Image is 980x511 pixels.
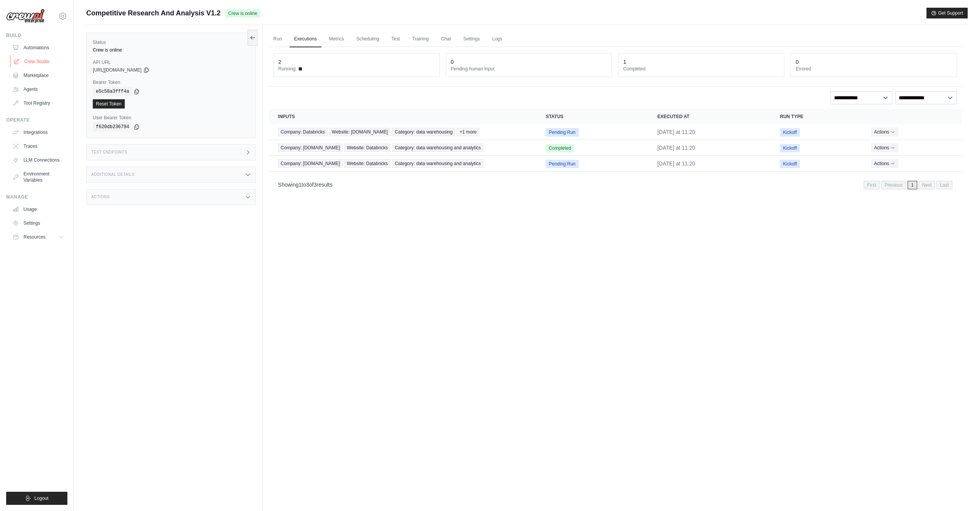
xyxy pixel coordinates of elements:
[536,109,648,124] th: Status
[623,58,626,66] div: 1
[86,8,221,18] span: Competitive Research And Analysis V1.2
[941,474,980,511] iframe: Chat Widget
[908,181,917,189] span: 1
[9,126,67,139] a: Integrations
[871,143,898,152] button: Actions for execution
[546,144,574,152] span: Completed
[451,58,454,66] div: 0
[871,127,898,137] button: Actions for execution
[93,79,250,85] label: Bearer Token
[269,31,286,47] a: Run
[487,31,507,47] a: Logs
[9,97,67,109] a: Tool Registry
[796,58,799,66] div: 0
[546,160,578,168] span: Pending Run
[9,203,67,215] a: Usage
[796,66,952,72] dt: Errored
[93,115,250,121] label: User Bearer Token
[392,128,455,136] span: Category: data warehousing
[437,31,456,47] a: Chat
[306,182,309,188] span: 3
[278,66,296,72] span: Running
[451,66,607,72] dt: Pending human input
[9,168,67,186] a: Environment Variables
[91,172,134,177] h3: Additional Details
[9,217,67,229] a: Settings
[392,159,483,168] span: Category: data warehousing and analytics
[93,39,250,45] label: Status
[93,87,132,96] code: e5c58a3fff4a
[9,69,67,82] a: Marketplace
[864,181,879,189] span: First
[6,492,67,505] button: Logout
[459,31,484,47] a: Settings
[313,182,317,188] span: 3
[91,150,127,155] h3: Test Endpoints
[9,140,67,152] a: Traces
[457,128,479,136] span: +1 more
[771,109,861,124] th: Run Type
[780,160,800,168] span: Kickoff
[344,159,390,168] span: Website: Databricks
[6,9,45,23] img: Logo
[93,67,142,73] span: [URL][DOMAIN_NAME]
[352,31,384,47] a: Scheduling
[278,159,527,168] a: View execution details for Company
[780,128,800,137] span: Kickoff
[278,159,343,168] span: Company: [DOMAIN_NAME]
[9,231,67,243] button: Resources
[392,144,483,152] span: Category: data warehousing and analytics
[623,66,779,72] dt: Completed
[93,99,125,109] a: Reset Token
[936,181,952,189] span: Last
[871,159,898,168] button: Actions for execution
[546,128,578,137] span: Pending Run
[387,31,405,47] a: Test
[278,128,328,136] span: Company: Databricks
[919,181,935,189] span: Next
[225,9,260,18] span: Crew is online
[657,129,695,135] time: August 21, 2025 at 11:20 PDT
[657,160,695,167] time: August 21, 2025 at 11:20 PDT
[93,59,250,65] label: API URL
[926,8,968,18] button: Get Support
[290,31,322,47] a: Executions
[344,144,390,152] span: Website: Databricks
[881,181,906,189] span: Previous
[408,31,434,47] a: Training
[648,109,771,124] th: Executed at
[9,83,67,95] a: Agents
[9,154,67,166] a: LLM Connections
[278,181,333,189] p: Showing to of results
[269,175,962,194] nav: Pagination
[91,195,110,199] h3: Actions
[6,194,67,200] div: Manage
[278,128,527,136] a: View execution details for Company
[278,144,343,152] span: Company: [DOMAIN_NAME]
[6,32,67,38] div: Build
[34,495,49,501] span: Logout
[10,55,68,68] a: Crew Studio
[93,122,132,132] code: f620db236794
[9,42,67,54] a: Automations
[278,144,527,152] a: View execution details for Company
[780,144,800,152] span: Kickoff
[299,182,302,188] span: 1
[269,109,962,194] section: Crew executions table
[325,31,349,47] a: Metrics
[864,181,952,189] nav: Pagination
[278,58,281,66] div: 2
[23,234,45,240] span: Resources
[6,117,67,123] div: Operate
[329,128,391,136] span: Website: [DOMAIN_NAME]
[93,47,250,53] div: Crew is online
[269,109,536,124] th: Inputs
[657,145,695,151] time: August 21, 2025 at 11:20 PDT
